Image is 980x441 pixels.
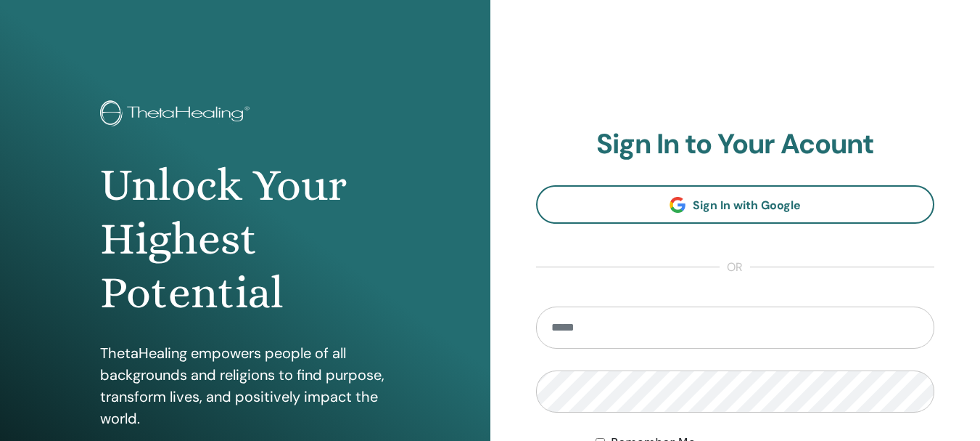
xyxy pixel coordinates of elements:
a: Sign In with Google [536,185,935,224]
p: ThetaHealing empowers people of all backgrounds and religions to find purpose, transform lives, a... [100,342,390,429]
h1: Unlock Your Highest Potential [100,158,390,320]
h2: Sign In to Your Acount [536,128,935,161]
span: or [720,259,750,276]
span: Sign In with Google [693,198,801,213]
